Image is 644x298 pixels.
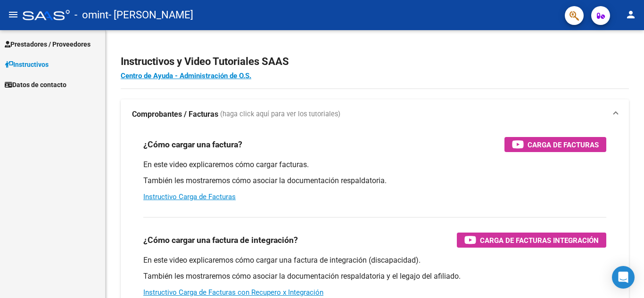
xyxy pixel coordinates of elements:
span: Prestadores / Proveedores [5,39,91,49]
h3: ¿Cómo cargar una factura? [143,138,242,151]
strong: Comprobantes / Facturas [132,109,218,120]
h3: ¿Cómo cargar una factura de integración? [143,234,298,247]
button: Carga de Facturas [504,137,606,152]
a: Centro de Ayuda - Administración de O.S. [121,72,251,80]
mat-expansion-panel-header: Comprobantes / Facturas (haga click aquí para ver los tutoriales) [121,99,629,129]
span: - [PERSON_NAME] [108,5,193,25]
mat-icon: person [625,9,636,20]
span: Instructivos [5,59,49,70]
span: Carga de Facturas [528,139,599,151]
span: Datos de contacto [5,80,66,90]
mat-icon: menu [8,9,19,20]
button: Carga de Facturas Integración [457,233,606,248]
p: En este video explicaremos cómo cargar facturas. [143,160,606,170]
a: Instructivo Carga de Facturas [143,193,236,201]
span: Carga de Facturas Integración [480,234,599,246]
p: También les mostraremos cómo asociar la documentación respaldatoria. [143,176,606,186]
a: Instructivo Carga de Facturas con Recupero x Integración [143,288,323,297]
span: - omint [74,5,108,25]
p: En este video explicaremos cómo cargar una factura de integración (discapacidad). [143,255,606,266]
p: También les mostraremos cómo asociar la documentación respaldatoria y el legajo del afiliado. [143,271,606,282]
span: (haga click aquí para ver los tutoriales) [220,109,340,120]
div: Open Intercom Messenger [612,266,635,289]
h2: Instructivos y Video Tutoriales SAAS [121,53,629,71]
